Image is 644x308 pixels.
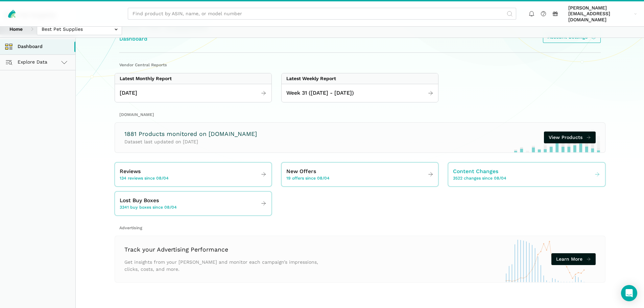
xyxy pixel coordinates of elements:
[124,130,257,138] h3: 1881 Products monitored on [DOMAIN_NAME]
[282,87,438,100] a: Week 31 ([DATE] - [DATE])
[453,175,506,182] span: 3522 changes since 08/04
[120,89,137,97] span: [DATE]
[120,76,172,82] div: Latest Monthly Report
[566,4,639,24] a: [PERSON_NAME][EMAIL_ADDRESS][DOMAIN_NAME]
[115,87,271,100] a: [DATE]
[119,112,601,118] h2: [DOMAIN_NAME]
[120,175,169,182] span: 134 reviews since 08/04
[124,259,322,273] p: Get insights from your [PERSON_NAME] and monitor each campaign’s impressions, clicks, costs, and ...
[286,76,336,82] div: Latest Weekly Report
[448,165,605,184] a: Content Changes 3522 changes since 08/04
[115,165,271,184] a: Reviews 134 reviews since 08/04
[120,167,141,176] span: Reviews
[124,138,257,145] p: Dataset last updated on [DATE]
[119,35,208,43] div: Dashboard
[282,165,438,184] a: New Offers 19 offers since 08/04
[119,62,601,68] h2: Vendor Central Reports
[286,175,330,182] span: 19 offers since 08/04
[286,89,354,97] span: Week 31 ([DATE] - [DATE])
[115,194,271,213] a: Lost Buy Boxes 3341 buy boxes since 08/04
[544,132,596,143] a: View Products
[286,167,316,176] span: New Offers
[128,8,516,20] input: Find product by ASIN, name, or model number
[119,225,601,231] h2: Advertising
[124,245,322,254] h3: Track your Advertising Performance
[120,196,159,205] span: Lost Buy Boxes
[7,58,47,66] span: Explore Data
[621,285,637,301] div: Open Intercom Messenger
[568,5,632,23] span: [PERSON_NAME][EMAIL_ADDRESS][DOMAIN_NAME]
[549,134,582,141] span: View Products
[120,205,177,211] span: 3341 buy boxes since 08/04
[556,256,582,263] span: Learn More
[453,167,498,176] span: Content Changes
[37,23,122,35] input: Best Pet Supplies
[551,253,596,265] a: Learn More
[5,23,27,35] a: Home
